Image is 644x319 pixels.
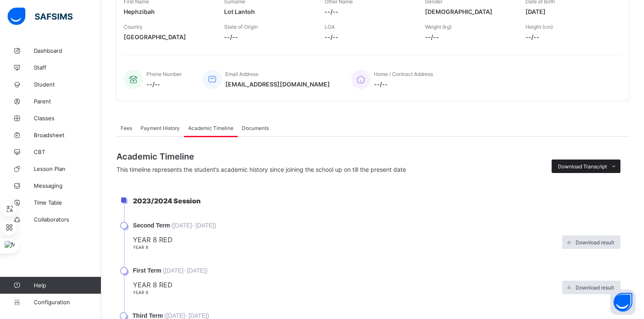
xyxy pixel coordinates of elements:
[164,312,209,319] span: ( [DATE] - [DATE] )
[425,24,452,30] span: Weight (kg)
[133,290,148,295] span: YEAR 8
[34,216,101,223] span: Collaborators
[425,8,513,15] span: [DEMOGRAPHIC_DATA]
[121,125,132,131] span: Fees
[325,8,412,15] span: --/--
[8,8,73,25] img: safsims
[34,81,101,88] span: Student
[141,125,180,131] span: Payment History
[558,163,607,170] span: Download Transcript
[124,33,211,41] span: [GEOGRAPHIC_DATA]
[133,281,558,289] span: YEAR 8 RED
[171,222,216,229] span: ( [DATE] - [DATE] )
[116,166,406,173] span: This timeline represents the student’s academic history since joining the school up on till the p...
[146,81,181,88] span: --/--
[224,33,312,41] span: --/--
[34,182,101,189] span: Messaging
[242,125,269,131] span: Documents
[133,312,163,319] span: Third Term
[225,71,258,77] span: Email Address
[34,132,101,138] span: Broadsheet
[34,199,101,206] span: Time Table
[188,125,233,131] span: Academic Timeline
[133,267,161,274] span: First Term
[34,115,101,122] span: Classes
[425,33,513,41] span: --/--
[146,71,181,77] span: Phone Number
[133,197,200,205] span: 2023/2024 Session
[34,47,101,54] span: Dashboard
[225,81,330,88] span: [EMAIL_ADDRESS][DOMAIN_NAME]
[610,289,636,315] button: Open asap
[224,24,258,30] span: State of Origin
[133,235,558,244] span: YEAR 8 RED
[34,299,101,305] span: Configuration
[34,282,101,289] span: Help
[525,8,613,15] span: [DATE]
[124,24,143,30] span: Country
[525,24,553,30] span: Height (cm)
[133,222,170,229] span: Second Term
[133,245,148,250] span: YEAR 8
[124,8,211,15] span: Hephzibah
[525,33,613,41] span: --/--
[325,24,335,30] span: LGA
[374,71,433,77] span: Home / Contract Address
[34,149,101,155] span: CBT
[374,81,433,88] span: --/--
[576,239,614,246] span: Download result
[224,8,312,15] span: Lot Lantoh
[34,64,101,71] span: Staff
[34,165,101,172] span: Lesson Plan
[116,151,547,162] span: Academic Timeline
[325,33,412,41] span: --/--
[576,284,614,291] span: Download result
[163,267,208,274] span: ( [DATE] - [DATE] )
[34,98,101,105] span: Parent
